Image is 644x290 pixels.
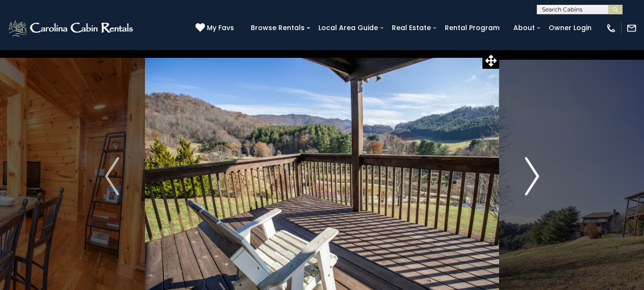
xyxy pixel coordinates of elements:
[509,21,540,35] a: About
[246,21,309,35] a: Browse Rentals
[314,21,383,35] a: Local Area Guide
[544,21,596,35] a: Owner Login
[195,23,236,33] a: My Favs
[440,21,504,35] a: Rental Program
[7,19,136,38] img: White-1-2.png
[626,23,637,33] img: mail-regular-white.png
[387,21,436,35] a: Real Estate
[207,23,234,33] span: My Favs
[525,157,539,195] img: arrow
[606,23,616,33] img: phone-regular-white.png
[105,157,119,195] img: arrow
